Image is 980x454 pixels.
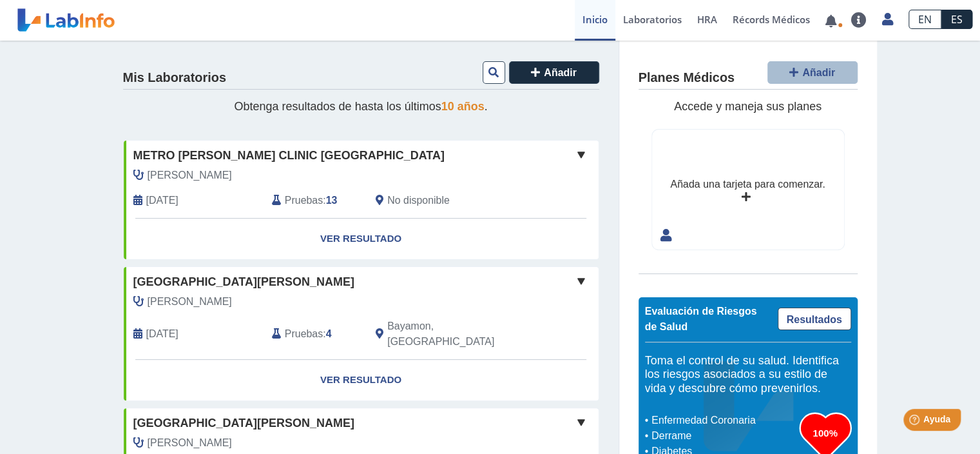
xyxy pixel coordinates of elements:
a: Ver Resultado [124,360,599,400]
a: Ver Resultado [124,219,599,259]
span: HRA [697,13,717,26]
span: Accede y maneja sus planes [674,100,821,113]
li: Derrame [648,428,800,444]
h4: Mis Laboratorios [123,70,226,86]
a: Resultados [778,308,851,330]
span: Metro [PERSON_NAME] Clinic [GEOGRAPHIC_DATA] [133,147,445,164]
li: Enfermedad Coronaria [648,413,800,428]
span: Pruebas [285,193,323,208]
span: No disponible [387,193,450,208]
span: 2024-12-31 [146,193,178,208]
h4: Planes Médicos [639,70,735,86]
span: Pruebas [285,326,323,342]
span: 10 años [441,100,485,113]
span: Bayamon, PR [387,319,530,350]
div: : [262,319,366,350]
span: Obtenga resultados de hasta los últimos . [234,100,487,113]
iframe: Help widget launcher [865,404,966,440]
b: 13 [326,195,338,206]
span: [GEOGRAPHIC_DATA][PERSON_NAME] [133,273,354,291]
span: Lugo Lopez, Zahira [148,435,232,451]
h5: Toma el control de su salud. Identifica los riesgos asociados a su estilo de vida y descubre cómo... [645,354,851,396]
span: Lugo Lopez, Zahira [148,294,232,310]
span: Añadir [802,67,835,78]
span: [GEOGRAPHIC_DATA][PERSON_NAME] [133,415,354,432]
span: Cruz Dardiz, Nicolas [148,168,232,183]
span: Añadir [544,67,577,78]
div: Añada una tarjeta para comenzar. [670,177,825,192]
a: EN [908,10,941,29]
span: Evaluación de Riesgos de Salud [645,306,757,332]
a: ES [941,10,972,29]
h3: 100% [800,425,851,441]
button: Añadir [767,61,858,84]
b: 4 [326,328,332,339]
div: : [262,193,366,208]
span: 2023-11-07 [146,326,178,342]
button: Añadir [509,61,599,84]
